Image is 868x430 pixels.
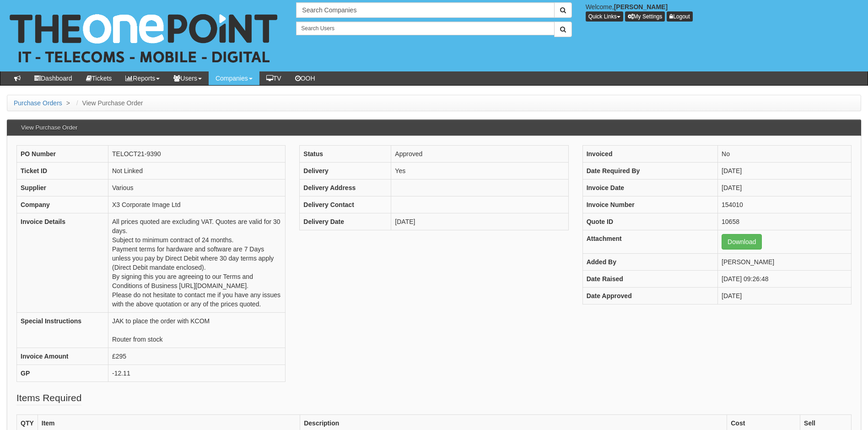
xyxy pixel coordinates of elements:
td: -12.11 [108,365,286,382]
input: Search Users [296,22,554,35]
td: No [718,146,852,163]
th: Quote ID [582,213,717,230]
th: Supplier [17,180,108,196]
td: JAK to place the order with KCOM Router from stock [108,313,286,348]
td: [DATE] [391,213,568,230]
a: TV [259,71,288,85]
td: [DATE] 09:26:48 [718,271,852,288]
th: Date Raised [582,271,717,288]
th: Invoice Date [582,180,717,196]
th: GP [17,365,108,382]
b: [PERSON_NAME] [614,3,668,11]
th: Company [17,196,108,213]
th: Invoice Number [582,196,717,213]
a: Users [167,71,209,85]
a: Download [722,234,762,250]
td: X3 Corporate Image Ltd [108,196,286,213]
th: Delivery Contact [300,196,391,213]
legend: Items Required [16,391,81,405]
a: Purchase Orders [14,99,62,107]
a: Logout [667,11,693,22]
th: Invoice Details [17,213,108,313]
a: Companies [209,71,259,85]
span: > [64,99,72,107]
li: View Purchase Order [74,98,143,108]
a: Tickets [79,71,119,85]
div: Welcome, [579,2,868,22]
td: [DATE] [718,180,852,196]
td: [PERSON_NAME] [718,254,852,271]
input: Search Companies [296,2,554,18]
h3: View Purchase Order [16,120,82,136]
a: My Settings [625,11,665,22]
td: Not Linked [108,163,286,180]
th: Special Instructions [17,313,108,348]
td: 154010 [718,196,852,213]
a: Reports [119,71,167,85]
td: Various [108,180,286,196]
td: [DATE] [718,163,852,180]
th: Date Required By [582,163,717,180]
th: Delivery [300,163,391,180]
th: Delivery Address [300,180,391,196]
th: PO Number [17,146,108,163]
a: OOH [288,71,322,85]
th: Date Approved [582,288,717,305]
th: Invoiced [582,146,717,163]
a: Dashboard [27,71,79,85]
td: Yes [391,163,568,180]
th: Delivery Date [300,213,391,230]
th: Attachment [582,230,717,254]
th: Ticket ID [17,163,108,180]
td: 10658 [718,213,852,230]
td: [DATE] [718,288,852,305]
button: Quick Links [586,11,623,22]
th: Status [300,146,391,163]
td: Approved [391,146,568,163]
th: Invoice Amount [17,348,108,365]
td: All prices quoted are excluding VAT. Quotes are valid for 30 days. Subject to minimum contract of... [108,213,286,313]
td: TELOCT21-9390 [108,146,286,163]
th: Added By [582,254,717,271]
td: £295 [108,348,286,365]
